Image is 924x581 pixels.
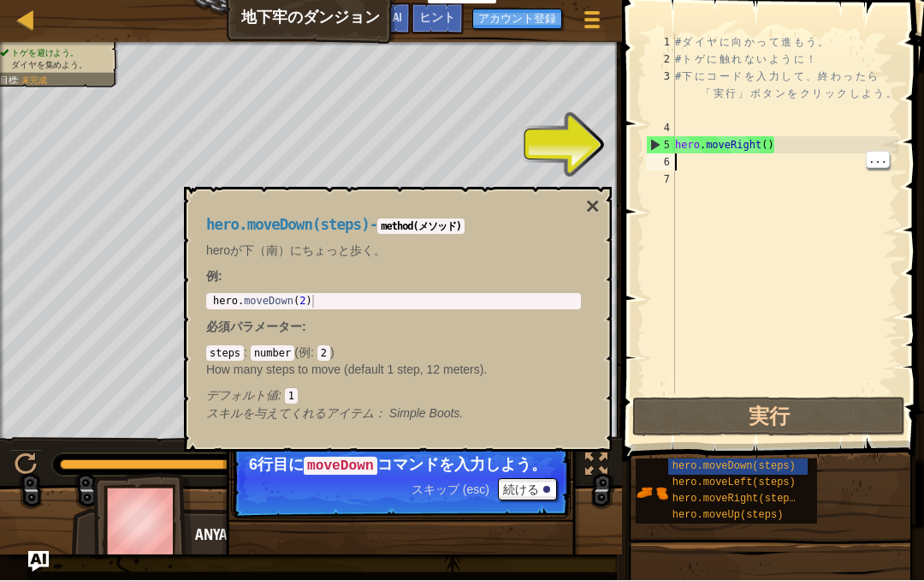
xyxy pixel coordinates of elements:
[646,34,675,51] div: 1
[285,389,298,404] code: 1
[206,389,278,403] span: デフォルト値
[304,458,377,476] code: moveDown
[419,9,455,26] span: ヒント
[206,344,581,404] div: ( )
[244,346,251,360] span: :
[11,61,86,70] span: ダイヤを集めよう。
[206,218,581,234] h4: -
[299,346,311,360] span: 例
[646,154,675,171] div: 6
[206,346,244,362] code: steps
[672,477,796,489] span: hero.moveLeft(steps)
[412,483,489,497] span: スキップ (esc)
[672,461,796,473] span: hero.moveDown(steps)
[17,76,21,86] span: :
[278,389,285,403] span: :
[93,474,192,569] img: thang_avatar_frame.png
[579,450,613,485] button: Toggle fullscreen
[249,457,553,476] p: 6行目に コマンドを入力しよう。
[206,320,302,334] span: 必須パラメーター
[377,219,465,235] code: method(メソッド)
[11,49,78,58] span: トゲを避けよう。
[672,510,784,522] span: hero.moveUp(steps)
[498,479,557,501] button: 続ける
[646,171,675,189] div: 7
[364,3,411,35] button: Ask AI
[311,346,317,360] span: :
[206,243,581,260] p: heroが下（南）にちょっと歩く。
[206,407,389,421] span: スキルを与えてくれるアイテム：
[472,9,562,30] button: アカウント登録
[302,320,306,334] span: :
[21,76,46,86] span: 未完成
[586,195,600,219] button: ×
[647,137,675,154] div: 5
[373,9,402,26] span: Ask AI
[206,270,222,284] strong: :
[206,407,463,421] em: Simple Boots.
[195,524,533,547] div: Anya
[867,153,889,168] span: ...
[9,450,43,485] button: ⌘ + P: Play
[646,69,675,120] div: 3
[646,120,675,137] div: 4
[646,51,675,69] div: 2
[317,346,330,362] code: 2
[206,270,218,284] span: 例
[206,217,370,234] span: hero.moveDown(steps)
[632,398,905,437] button: 実行
[251,346,294,362] code: number
[672,494,802,506] span: hero.moveRight(steps)
[571,3,613,44] button: ゲームメニューを見る
[206,362,581,379] p: How many steps to move (default 1 step, 12 meters).
[28,552,49,572] button: Ask AI
[636,477,668,510] img: portrait.png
